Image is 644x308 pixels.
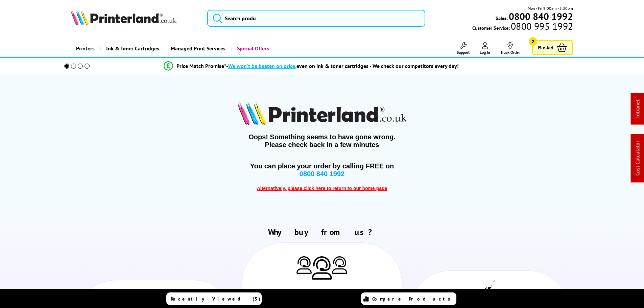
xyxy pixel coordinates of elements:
img: Printer Experts [312,256,332,280]
img: Printerland Logo [71,10,176,25]
div: - even on ink & toner cartridges - We check our competitors every day! [226,63,459,69]
span: Basket [538,43,553,52]
a: Cost Calculator [634,141,641,176]
img: Printer Experts [332,256,347,274]
input: Search produ [207,10,425,27]
span: Support [457,50,470,55]
a: Log In [480,42,490,55]
a: Recently Viewed (5) [166,292,262,305]
a: Basket 2 [532,40,573,55]
a: Track Order [500,42,520,55]
b: 0800 840 1992 [509,10,573,23]
span: Recently Viewed (5) [171,296,261,302]
a: Managed Print Services [164,40,231,57]
a: Intranet [634,100,641,118]
span: Alternatively, please click here to return to our home page [257,186,387,191]
a: Printerland Logo [71,10,199,26]
span: You can place your order by calling FREE on [250,162,394,170]
a: Alternatively, please click here to return to our home page [257,185,387,191]
span: Ink & Toner Cartridges [106,40,159,57]
span: Log In [480,50,490,55]
span: Customer Service: [472,23,573,31]
span: 0800 995 1992 [510,23,573,29]
a: Printers [71,40,100,57]
a: Compare Products [361,292,456,305]
span: Oops! Something seems to have gone wrong. Please check back in a few minutes [71,133,573,149]
span: Mon - Fri 9:00am - 5:30pm [528,5,573,11]
span: Sales: [496,15,508,21]
span: We won’t be beaten on price, [228,63,296,69]
a: 0800 840 1992 [508,13,573,20]
a: Support [457,42,470,55]
div: 30+ Printer Experts Ready to Take Your Call [282,286,362,306]
a: Ink & Toner Cartridges [100,40,164,57]
a: Special Offers [231,40,274,57]
h2: Why buy from us? [71,227,573,237]
span: 0800 840 1992 [300,170,344,177]
span: Compare Products [372,296,454,302]
span: Price Match Promise* [176,63,226,69]
li: modal_Promise [55,60,568,72]
span: 2 [529,37,537,46]
img: Printer Experts [296,256,312,274]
